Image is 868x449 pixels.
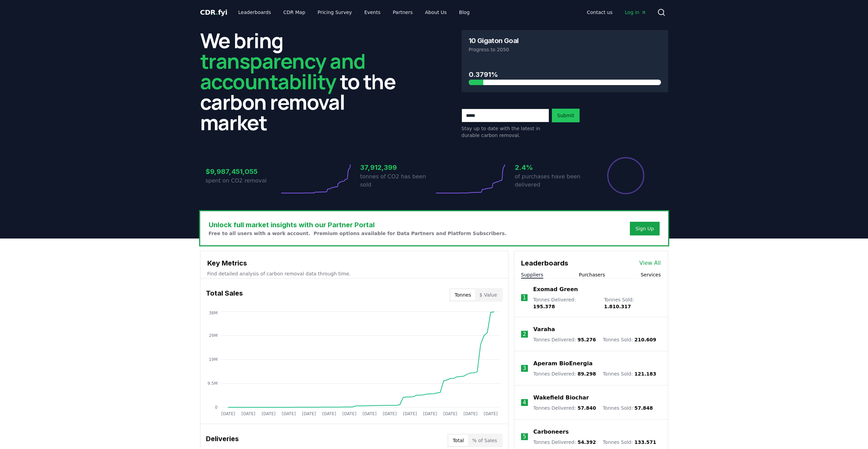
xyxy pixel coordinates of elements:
[207,381,217,386] tspan: 9.5M
[533,394,589,402] a: Wakefield Biochar
[233,6,475,18] nav: Main
[200,47,365,95] span: transparency and accountability
[533,325,555,334] a: Varaha
[360,173,434,189] p: tonnes of CO2 has been sold
[634,337,656,342] span: 210.609
[603,439,656,446] p: Tonnes Sold :
[359,6,386,18] a: Events
[552,109,580,122] button: Submit
[603,370,656,377] p: Tonnes Sold :
[200,30,407,133] h2: We bring to the carbon removal market
[233,6,276,18] a: Leaderboards
[209,220,507,230] h3: Unlock full market insights with our Partner Portal
[209,333,218,338] tspan: 29M
[533,359,593,368] a: Aperam BioEnergia
[215,405,218,410] tspan: 0
[533,285,578,294] a: Exomad Green
[462,125,549,139] p: Stay up to date with the latest in durable carbon removal.
[523,364,526,372] p: 3
[302,411,316,416] tspan: [DATE]
[207,258,501,268] h3: Key Metrics
[607,157,645,195] div: Percentage of sales delivered
[523,330,526,338] p: 2
[387,6,418,18] a: Partners
[533,304,555,309] span: 195.378
[640,271,661,278] button: Services
[200,8,228,17] a: CDR.fyi
[278,6,311,18] a: CDR Map
[533,296,597,310] p: Tonnes Delivered :
[454,6,475,18] a: Blog
[634,371,656,377] span: 121.183
[619,6,651,18] a: Log in
[383,411,397,416] tspan: [DATE]
[209,357,218,362] tspan: 19M
[207,270,501,277] p: Find detailed analysis of carbon removal data through time.
[443,411,457,416] tspan: [DATE]
[533,405,596,411] p: Tonnes Delivered :
[206,177,280,185] p: spent on CO2 removal
[241,411,255,416] tspan: [DATE]
[449,435,468,446] button: Total
[578,439,596,445] span: 54.392
[221,411,235,416] tspan: [DATE]
[578,337,596,342] span: 95.276
[581,6,651,18] nav: Main
[533,428,569,436] a: Carboneers
[209,311,218,315] tspan: 38M
[206,166,280,177] h3: $9,987,451,055
[469,69,661,80] h3: 0.3791%
[362,411,376,416] tspan: [DATE]
[322,411,336,416] tspan: [DATE]
[533,370,596,377] p: Tonnes Delivered :
[522,294,526,302] p: 1
[581,6,618,18] a: Contact us
[216,8,218,16] span: .
[523,398,526,407] p: 4
[282,411,296,416] tspan: [DATE]
[579,271,605,278] button: Purchasers
[342,411,356,416] tspan: [DATE]
[604,304,631,309] span: 1.810.317
[463,411,477,416] tspan: [DATE]
[419,6,452,18] a: About Us
[206,288,243,302] h3: Total Sales
[578,405,596,411] span: 57.840
[209,230,507,237] p: Free to all users with a work account. Premium options available for Data Partners and Platform S...
[521,271,543,278] button: Suppliers
[206,434,239,447] h3: Deliveries
[630,222,659,235] button: Sign Up
[603,336,656,343] p: Tonnes Sold :
[603,405,653,411] p: Tonnes Sold :
[312,6,357,18] a: Pricing Survey
[521,258,568,268] h3: Leaderboards
[451,289,475,300] button: Tonnes
[469,37,519,44] h3: 10 Gigaton Goal
[403,411,417,416] tspan: [DATE]
[523,433,526,441] p: 5
[360,162,434,173] h3: 37,912,399
[261,411,275,416] tspan: [DATE]
[515,162,589,173] h3: 2.4%
[515,173,589,189] p: of purchases have been delivered
[423,411,437,416] tspan: [DATE]
[625,9,646,16] span: Log in
[634,439,656,445] span: 133.571
[200,8,228,16] span: CDR fyi
[635,225,654,232] a: Sign Up
[604,296,661,310] p: Tonnes Sold :
[469,46,661,53] p: Progress to 2050
[533,439,596,446] p: Tonnes Delivered :
[639,259,661,267] a: View All
[475,289,501,300] button: $ Value
[634,405,653,411] span: 57.848
[578,371,596,377] span: 89.298
[468,435,501,446] button: % of Sales
[483,411,497,416] tspan: [DATE]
